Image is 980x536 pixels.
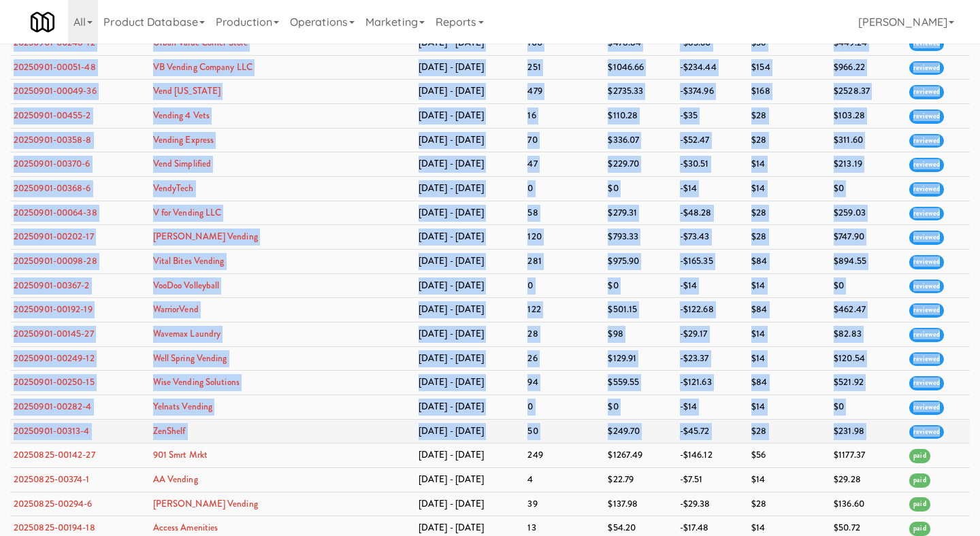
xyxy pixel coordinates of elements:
[153,133,214,146] a: Vending Express
[524,298,604,322] td: 122
[676,298,748,322] td: -$122.68
[830,176,905,201] td: $0
[14,400,92,413] a: 20250901-00282-4
[830,201,905,225] td: $259.03
[748,249,830,273] td: $84
[909,473,930,488] span: paid
[524,346,604,371] td: 26
[415,128,525,152] td: [DATE] - [DATE]
[604,176,676,201] td: $0
[604,249,676,273] td: $975.90
[909,110,944,124] span: reviewed
[415,55,525,80] td: [DATE] - [DATE]
[14,473,90,486] a: 20250825-00374-1
[604,104,676,129] td: $110.28
[830,55,905,80] td: $966.22
[415,249,525,273] td: [DATE] - [DATE]
[676,201,748,225] td: -$48.28
[14,84,97,97] a: 20250901-00049-36
[153,303,199,316] a: WarriorVend
[909,158,944,172] span: reviewed
[604,225,676,250] td: $793.33
[14,375,95,388] a: 20250901-00250-15
[748,80,830,104] td: $168
[748,467,830,492] td: $14
[909,303,944,318] span: reviewed
[14,448,95,461] a: 20250825-00142-27
[415,152,525,177] td: [DATE] - [DATE]
[153,61,252,73] a: VB Vending Company LLC
[153,279,220,292] a: VooDoo Volleyball
[153,206,222,219] a: V for Vending LLC
[676,273,748,298] td: -$14
[415,395,525,419] td: [DATE] - [DATE]
[14,133,92,146] a: 20250901-00358-8
[14,521,95,534] a: 20250825-00194-18
[830,225,905,250] td: $747.90
[830,273,905,298] td: $0
[415,443,525,468] td: [DATE] - [DATE]
[676,419,748,443] td: -$45.72
[604,419,676,443] td: $249.70
[909,522,930,536] span: paid
[604,128,676,152] td: $336.07
[415,346,525,371] td: [DATE] - [DATE]
[524,249,604,273] td: 281
[748,419,830,443] td: $28
[676,467,748,492] td: -$7.51
[604,152,676,177] td: $229.70
[604,322,676,346] td: $98
[909,255,944,269] span: reviewed
[415,80,525,104] td: [DATE] - [DATE]
[909,401,944,415] span: reviewed
[415,371,525,395] td: [DATE] - [DATE]
[604,273,676,298] td: $0
[748,152,830,177] td: $14
[415,467,525,492] td: [DATE] - [DATE]
[830,467,905,492] td: $29.28
[748,128,830,152] td: $28
[415,298,525,322] td: [DATE] - [DATE]
[14,352,95,365] a: 20250901-00249-12
[14,279,90,292] a: 20250901-00367-2
[524,443,604,468] td: 249
[909,85,944,99] span: reviewed
[748,371,830,395] td: $84
[748,104,830,129] td: $28
[676,346,748,371] td: -$23.37
[153,473,198,486] a: AA Vending
[604,55,676,80] td: $1046.66
[14,61,96,73] a: 20250901-00051-48
[676,225,748,250] td: -$73.43
[14,497,93,510] a: 20250825-00294-6
[415,225,525,250] td: [DATE] - [DATE]
[830,80,905,104] td: $2528.37
[909,280,944,294] span: reviewed
[604,443,676,468] td: $1267.49
[830,492,905,516] td: $136.60
[14,424,90,437] a: 20250901-00313-4
[676,128,748,152] td: -$52.47
[830,249,905,273] td: $894.55
[909,231,944,245] span: reviewed
[153,157,212,170] a: Vend Simplified
[830,419,905,443] td: $231.98
[14,109,91,122] a: 20250901-00455-2
[748,55,830,80] td: $154
[415,492,525,516] td: [DATE] - [DATE]
[524,371,604,395] td: 94
[524,467,604,492] td: 4
[909,37,944,51] span: reviewed
[748,492,830,516] td: $28
[676,176,748,201] td: -$14
[748,176,830,201] td: $14
[830,371,905,395] td: $521.92
[524,55,604,80] td: 251
[14,157,91,170] a: 20250901-00370-6
[415,201,525,225] td: [DATE] - [DATE]
[830,346,905,371] td: $120.54
[909,449,930,463] span: paid
[14,327,94,340] a: 20250901-00145-27
[153,84,221,97] a: Vend [US_STATE]
[415,419,525,443] td: [DATE] - [DATE]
